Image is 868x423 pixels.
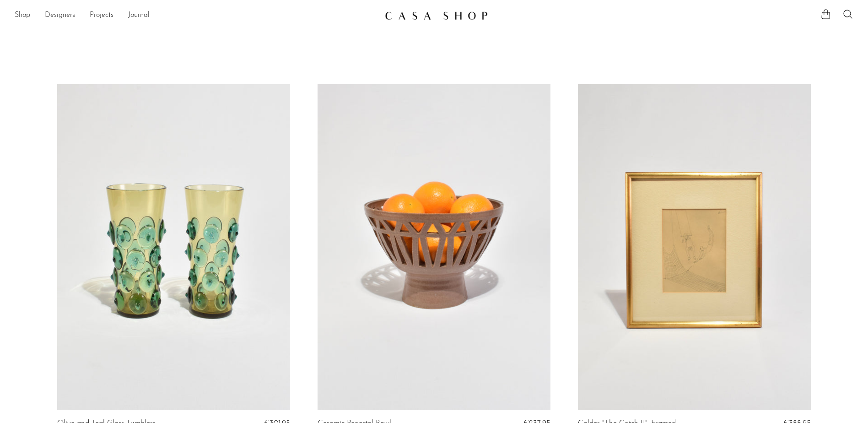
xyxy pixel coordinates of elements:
[15,8,377,23] ul: NEW HEADER MENU
[45,10,75,22] a: Designers
[128,10,150,22] a: Journal
[15,10,30,22] a: Shop
[90,10,113,22] a: Projects
[15,8,377,23] nav: Desktop navigation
